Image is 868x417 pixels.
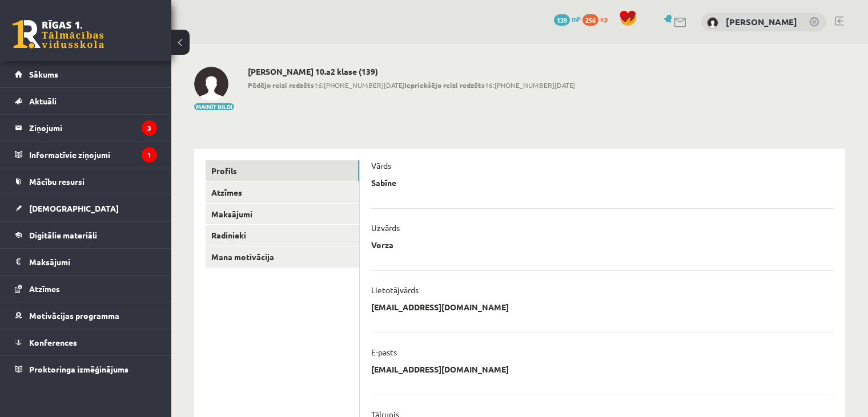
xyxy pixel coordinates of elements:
[248,80,314,90] b: Pēdējo reizi redzēts
[29,230,97,240] span: Digitālie materiāli
[194,103,234,110] button: Mainīt bildi
[371,302,509,312] p: [EMAIL_ADDRESS][DOMAIN_NAME]
[15,88,157,114] a: Aktuāli
[206,246,359,268] a: Mana motivācija
[371,347,397,357] p: E-pasts
[15,141,157,168] a: Informatīvie ziņojumi1
[371,364,509,374] p: [EMAIL_ADDRESS][DOMAIN_NAME]
[15,195,157,221] a: [DEMOGRAPHIC_DATA]
[582,14,598,26] span: 256
[404,80,485,90] b: Iepriekšējo reizi redzēts
[29,141,157,168] legend: Informatīvie ziņojumi
[248,80,575,90] span: 16:[PHONE_NUMBER][DATE] 16:[PHONE_NUMBER][DATE]
[371,160,391,171] p: Vārds
[29,310,119,321] span: Motivācijas programma
[29,249,157,275] legend: Maksājumi
[29,69,58,79] span: Sākums
[29,115,157,141] legend: Ziņojumi
[142,120,157,136] i: 3
[600,14,608,23] span: xp
[707,17,718,29] img: Sabīne Vorza
[15,222,157,248] a: Digitālie materiāli
[15,61,157,87] a: Sākums
[15,249,157,275] a: Maksājumi
[554,14,570,26] span: 139
[194,67,228,101] img: Sabīne Vorza
[371,177,396,188] p: Sabīne
[29,284,60,294] span: Atzīmes
[206,225,359,246] a: Radinieki
[29,364,128,374] span: Proktoringa izmēģinājums
[572,14,581,23] span: mP
[726,16,797,27] a: [PERSON_NAME]
[371,285,419,295] p: Lietotājvārds
[29,337,77,347] span: Konferences
[248,67,575,76] h2: [PERSON_NAME] 10.a2 klase (139)
[15,115,157,141] a: Ziņojumi3
[371,240,393,250] p: Vorza
[15,276,157,302] a: Atzīmes
[15,302,157,329] a: Motivācijas programma
[554,14,581,23] a: 139 mP
[15,168,157,195] a: Mācību resursi
[582,14,613,23] a: 256 xp
[371,222,400,233] p: Uzvārds
[29,203,119,213] span: [DEMOGRAPHIC_DATA]
[29,96,57,106] span: Aktuāli
[15,329,157,355] a: Konferences
[142,147,157,163] i: 1
[206,204,359,225] a: Maksājumi
[29,176,85,187] span: Mācību resursi
[206,160,359,181] a: Profils
[13,20,104,48] a: Rīgas 1. Tālmācības vidusskola
[206,182,359,203] a: Atzīmes
[15,356,157,382] a: Proktoringa izmēģinājums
